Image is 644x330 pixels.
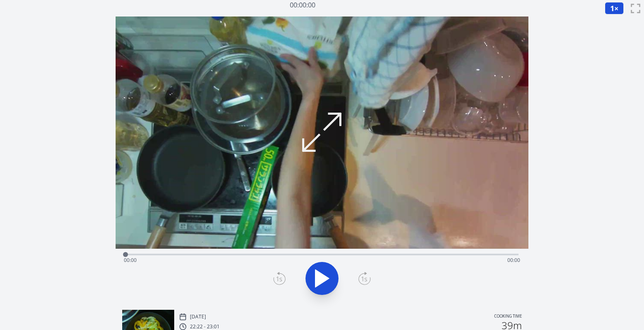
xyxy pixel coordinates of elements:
span: 1 [610,3,614,13]
span: 00:00 [507,257,520,264]
button: 1× [605,2,624,14]
p: [DATE] [190,313,206,320]
p: 22:22 - 23:01 [190,323,220,330]
a: 00:00:00 [290,0,315,9]
p: Cooking time [494,313,522,321]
